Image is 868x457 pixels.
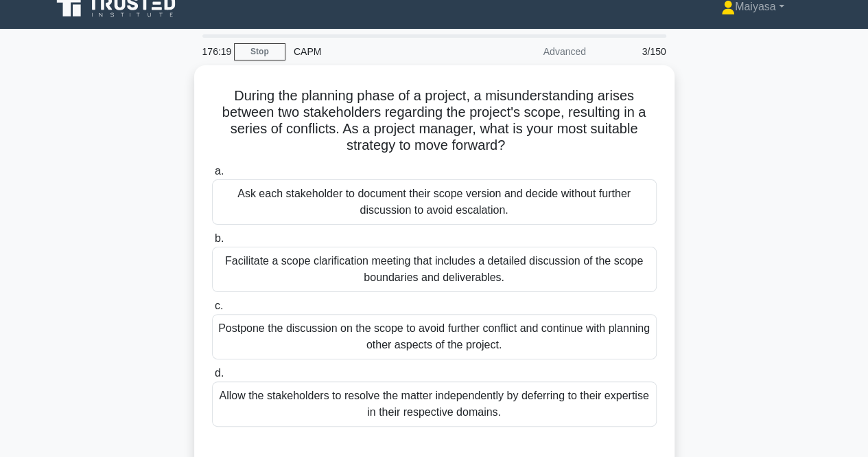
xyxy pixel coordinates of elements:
span: b. [215,232,224,244]
div: Postpone the discussion on the scope to avoid further conflict and continue with planning other a... [212,314,657,359]
span: c. [215,300,223,311]
div: 176:19 [194,38,234,65]
a: Stop [234,43,285,60]
div: Allow the stakeholders to resolve the matter independently by deferring to their expertise in the... [212,381,657,427]
h5: During the planning phase of a project, a misunderstanding arises between two stakeholders regard... [211,87,658,155]
div: 3/150 [594,38,675,65]
div: Advanced [474,38,594,65]
span: a. [215,165,224,177]
div: Ask each stakeholder to document their scope version and decide without further discussion to avo... [212,179,657,225]
span: d. [215,367,224,379]
div: Facilitate a scope clarification meeting that includes a detailed discussion of the scope boundar... [212,247,657,292]
div: CAPM [285,38,474,65]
